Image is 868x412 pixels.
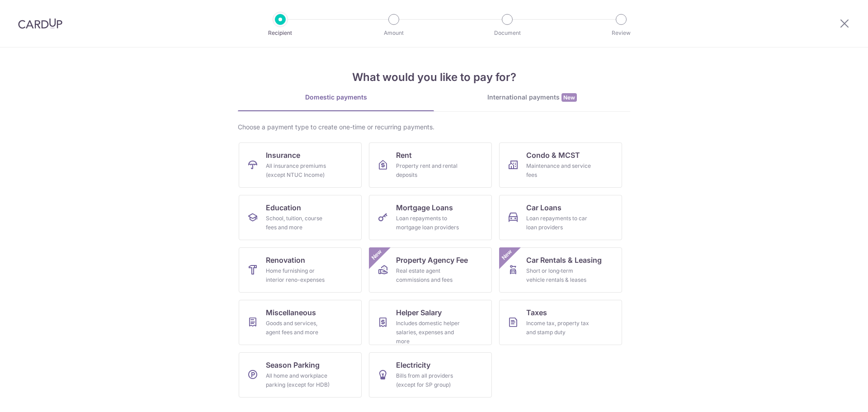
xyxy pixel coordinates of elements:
[434,93,630,102] div: International payments
[266,307,316,318] span: Miscellaneous
[266,255,305,265] span: Renovation
[500,247,514,262] span: New
[396,255,468,265] span: Property Agency Fee
[526,202,561,213] span: Car Loans
[588,28,655,38] p: Review
[239,300,362,345] a: MiscellaneousGoods and services, agent fees and more
[526,319,591,337] div: Income tax, property tax and stamp duty
[18,18,62,29] img: CardUp
[369,300,492,345] a: Helper SalaryIncludes domestic helper salaries, expenses and more
[369,247,492,293] a: Property Agency FeeReal estate agent commissions and feesNew
[396,214,461,232] div: Loan repayments to mortgage loan providers
[396,371,461,389] div: Bills from all providers (except for SP group)
[526,150,580,161] span: Condo & MCST
[499,142,622,188] a: Condo & MCSTMaintenance and service fees
[474,28,541,38] p: Document
[396,360,430,370] span: Electricity
[360,28,427,38] p: Amount
[247,28,314,38] p: Recipient
[526,214,591,232] div: Loan repayments to car loan providers
[369,352,492,398] a: ElectricityBills from all providers (except for SP group)
[238,69,630,85] h4: What would you like to pay for?
[396,307,442,318] span: Helper Salary
[396,319,461,346] div: Includes domestic helper salaries, expenses and more
[499,195,622,240] a: Car LoansLoan repayments to car loan providers
[266,161,331,180] div: All insurance premiums (except NTUC Income)
[526,161,591,180] div: Maintenance and service fees
[266,150,300,161] span: Insurance
[526,307,547,318] span: Taxes
[266,371,331,389] div: All home and workplace parking (except for HDB)
[561,93,577,102] span: New
[499,247,622,293] a: Car Rentals & LeasingShort or long‑term vehicle rentals & leasesNew
[810,385,859,407] iframe: Opens a widget where you can find more information
[526,266,591,284] div: Short or long‑term vehicle rentals & leases
[369,195,492,240] a: Mortgage LoansLoan repayments to mortgage loan providers
[239,352,362,398] a: Season ParkingAll home and workplace parking (except for HDB)
[396,150,412,161] span: Rent
[239,247,362,293] a: RenovationHome furnishing or interior reno-expenses
[238,123,630,132] div: Choose a payment type to create one-time or recurring payments.
[369,142,492,188] a: RentProperty rent and rental deposits
[396,161,461,180] div: Property rent and rental deposits
[266,214,331,232] div: School, tuition, course fees and more
[239,142,362,188] a: InsuranceAll insurance premiums (except NTUC Income)
[266,319,331,337] div: Goods and services, agent fees and more
[239,195,362,240] a: EducationSchool, tuition, course fees and more
[369,247,384,262] span: New
[266,266,331,284] div: Home furnishing or interior reno-expenses
[266,360,320,370] span: Season Parking
[266,202,301,213] span: Education
[499,300,622,345] a: TaxesIncome tax, property tax and stamp duty
[238,93,434,102] div: Domestic payments
[396,202,453,213] span: Mortgage Loans
[396,266,461,284] div: Real estate agent commissions and fees
[526,255,602,265] span: Car Rentals & Leasing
